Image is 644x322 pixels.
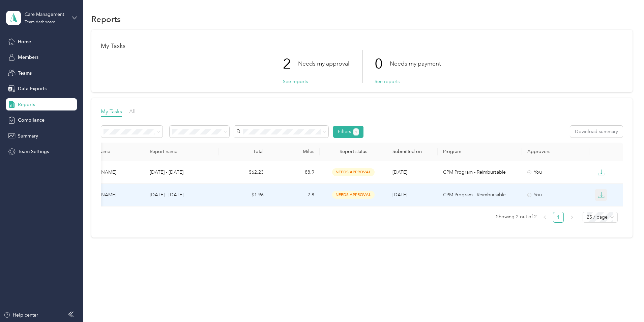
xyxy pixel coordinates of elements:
[527,169,584,176] div: You
[606,284,644,322] iframe: Everlance-gr Chat Button Frame
[553,212,563,222] a: 1
[101,43,623,50] h1: My Tasks
[355,129,357,135] span: 1
[566,212,577,223] li: Next Page
[224,149,264,154] div: Total
[566,212,577,223] button: right
[18,38,31,45] span: Home
[150,191,213,199] p: [DATE] - [DATE]
[332,168,375,176] span: needs approval
[79,191,139,199] div: [PERSON_NAME]
[539,212,550,223] button: left
[387,143,438,161] th: Submitted on
[527,191,584,199] div: You
[353,128,359,135] button: 1
[543,215,547,219] span: left
[18,101,35,108] span: Reports
[438,161,522,184] td: CPM Program - Reimbursable
[298,59,349,68] p: Needs my approval
[325,149,382,154] span: Report status
[570,215,574,219] span: right
[218,161,269,184] td: $62.23
[283,78,308,85] button: See reports
[129,108,136,115] span: All
[150,169,213,176] p: [DATE] - [DATE]
[18,70,32,77] span: Teams
[18,148,49,155] span: Team Settings
[25,11,67,18] div: Care Management
[274,149,314,154] div: Miles
[443,191,517,199] p: CPM Program - Reimbursable
[375,78,400,85] button: See reports
[269,161,320,184] td: 88.9
[91,16,121,23] h1: Reports
[438,143,522,161] th: Program
[375,50,390,78] p: 0
[392,192,407,198] span: [DATE]
[553,212,564,223] li: 1
[583,212,618,223] div: Page Size
[18,85,47,92] span: Data Exports
[390,59,441,68] p: Needs my payment
[144,143,218,161] th: Report name
[79,169,139,176] div: [PERSON_NAME]
[25,20,56,24] div: Team dashboard
[333,126,364,138] button: Filters1
[218,184,269,206] td: $1.96
[587,212,614,222] span: 25 / page
[539,212,550,223] li: Previous Page
[18,117,45,124] span: Compliance
[269,184,320,206] td: 2.8
[392,169,407,175] span: [DATE]
[443,169,517,176] p: CPM Program - Reimbursable
[4,312,38,319] button: Help center
[79,149,139,154] div: Member name
[18,54,38,61] span: Members
[570,126,623,138] button: Download summary
[522,143,589,161] th: Approvers
[74,143,144,161] th: Member name
[101,108,122,115] span: My Tasks
[438,184,522,206] td: CPM Program - Reimbursable
[283,50,298,78] p: 2
[332,191,375,199] span: needs approval
[18,132,38,140] span: Summary
[496,212,537,222] span: Showing 2 out of 2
